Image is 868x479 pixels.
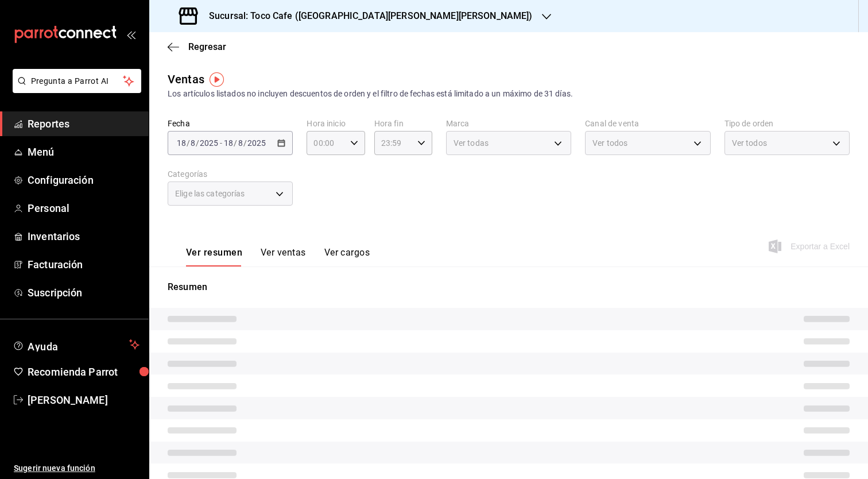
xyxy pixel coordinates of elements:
input: ---- [199,138,219,148]
span: Inventarios [28,229,139,244]
div: Los artículos listados no incluyen descuentos de orden y el filtro de fechas está limitado a un m... [168,88,850,100]
input: -- [238,138,243,148]
input: ---- [247,138,266,148]
span: Menú [28,144,139,160]
span: Recomienda Parrot [28,364,139,380]
button: Regresar [168,41,226,52]
span: Personal [28,200,139,216]
span: Ver todos [732,137,767,149]
div: navigation tabs [186,247,370,266]
span: Configuración [28,172,139,188]
span: Pregunta a Parrot AI [31,75,123,87]
div: Ventas [168,71,204,88]
span: Ayuda [28,338,125,351]
span: / [187,138,190,148]
button: Ver ventas [261,247,306,266]
span: Sugerir nueva función [14,462,139,474]
span: [PERSON_NAME] [28,392,139,408]
label: Canal de venta [585,119,710,128]
span: Ver todas [454,137,489,149]
button: Ver resumen [186,247,242,266]
p: Resumen [168,280,850,294]
span: / [234,138,237,148]
span: Regresar [188,41,226,52]
input: -- [223,138,234,148]
img: Tooltip marker [210,72,224,87]
label: Hora fin [374,119,432,128]
button: Ver cargos [324,247,370,266]
label: Fecha [168,119,293,128]
span: Ver todos [592,137,627,149]
span: Facturación [28,257,139,272]
input: -- [190,138,196,148]
label: Categorías [168,170,293,178]
input: -- [176,138,187,148]
span: / [196,138,199,148]
label: Tipo de orden [724,119,850,128]
span: Reportes [28,116,139,132]
h3: Sucursal: Toco Cafe ([GEOGRAPHIC_DATA][PERSON_NAME][PERSON_NAME]) [200,9,533,23]
label: Marca [446,119,571,128]
span: / [243,138,247,148]
span: Elige las categorías [175,188,245,199]
button: open_drawer_menu [126,30,135,39]
span: Suscripción [28,285,139,300]
a: Pregunta a Parrot AI [8,83,141,95]
label: Hora inicio [307,119,365,128]
button: Pregunta a Parrot AI [13,69,141,93]
span: - [220,138,222,148]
